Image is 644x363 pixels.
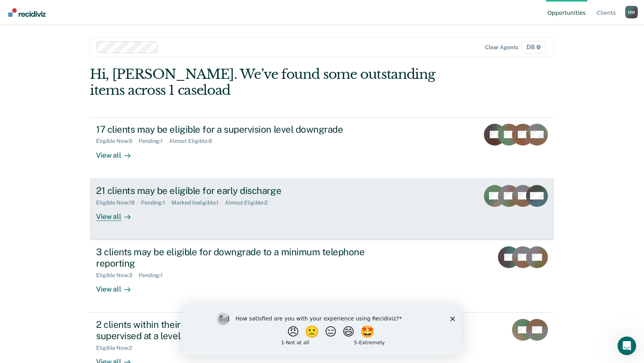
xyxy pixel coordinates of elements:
[141,199,171,206] div: Pending : 1
[96,185,370,196] div: 21 clients may be eligible for early discharge
[96,144,140,160] div: View all
[182,305,462,355] iframe: Survey by Kim from Recidiviz
[96,138,139,144] div: Eligible Now : 9
[96,206,140,221] div: View all
[625,6,638,18] button: Profile dropdown button
[171,199,225,206] div: Marked Ineligible : 1
[96,272,139,279] div: Eligible Now : 3
[625,6,638,18] div: M M
[139,138,169,144] div: Pending : 1
[617,336,636,355] iframe: Intercom live chat
[90,117,554,179] a: 17 clients may be eligible for a supervision level downgradeEligible Now:9Pending:1Almost Eligibl...
[8,8,46,17] img: Recidiviz
[96,199,141,206] div: Eligible Now : 19
[96,124,370,135] div: 17 clients may be eligible for a supervision level downgrade
[90,66,461,98] div: Hi, [PERSON_NAME]. We’ve found some outstanding items across 1 caseload
[225,199,274,206] div: Almost Eligible : 2
[96,278,140,294] div: View all
[96,319,370,342] div: 2 clients within their first 6 months of supervision are being supervised at a level that does no...
[139,272,169,279] div: Pending : 1
[169,138,218,144] div: Almost Eligible : 8
[96,246,370,269] div: 3 clients may be eligible for downgrade to a minimum telephone reporting
[90,179,554,240] a: 21 clients may be eligible for early dischargeEligible Now:19Pending:1Marked Ineligible:1Almost E...
[96,345,138,351] div: Eligible Now : 2
[90,240,554,313] a: 3 clients may be eligible for downgrade to a minimum telephone reportingEligible Now:3Pending:1Vi...
[521,41,546,53] span: D8
[485,44,518,51] div: Clear agents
